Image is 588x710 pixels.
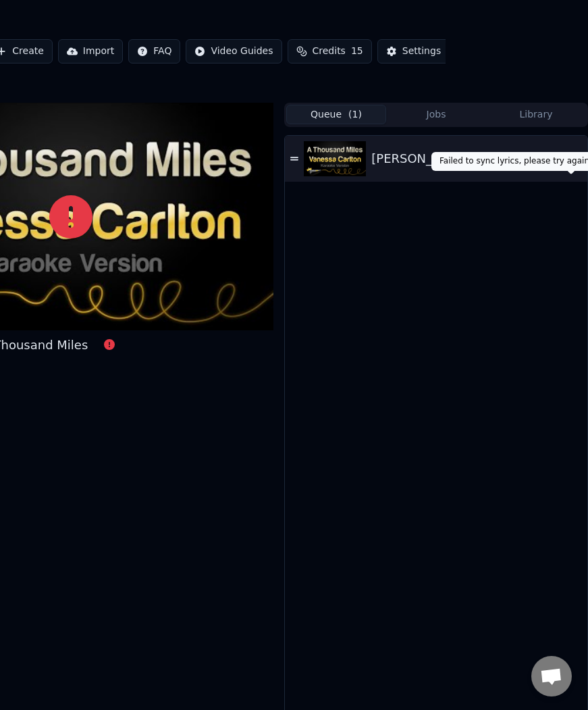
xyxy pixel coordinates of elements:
div: Settings [402,45,441,58]
button: Credits15 [288,39,372,64]
div: Open chat [531,656,572,696]
button: Library [486,105,586,124]
button: Jobs [386,105,486,124]
button: Settings [377,39,450,64]
span: 15 [351,45,363,58]
button: FAQ [128,39,180,64]
button: Queue [286,105,386,124]
button: Video Guides [186,39,282,64]
button: Import [58,39,123,64]
span: Credits [313,45,346,58]
span: ( 1 ) [348,108,362,122]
